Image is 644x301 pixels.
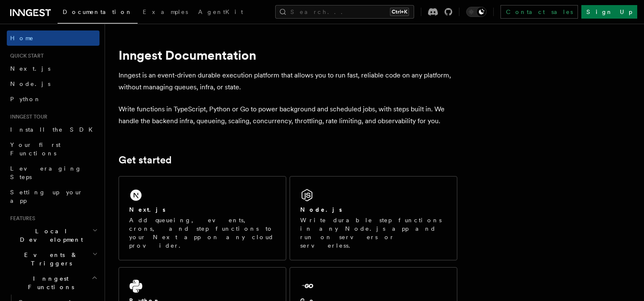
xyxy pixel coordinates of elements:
[63,8,133,15] span: Documentation
[300,205,342,214] h2: Node.js
[7,61,100,76] a: Next.js
[7,271,100,295] button: Inngest Functions
[7,215,35,222] span: Features
[290,176,457,260] a: Node.jsWrite durable step functions in any Node.js app and run on servers or serverless.
[129,216,276,250] p: Add queueing, events, crons, and step functions to your Next app on any cloud provider.
[10,96,41,102] span: Python
[138,3,193,23] a: Examples
[7,161,100,185] a: Leveraging Steps
[7,52,44,59] span: Quick start
[300,216,447,250] p: Write durable step functions in any Node.js app and run on servers or serverless.
[275,5,414,19] button: Search...Ctrl+K
[58,3,138,24] a: Documentation
[119,47,457,63] h1: Inngest Documentation
[10,141,61,157] span: Your first Functions
[7,91,100,107] a: Python
[10,80,50,87] span: Node.js
[581,5,637,19] a: Sign Up
[7,224,100,247] button: Local Development
[7,274,91,291] span: Inngest Functions
[129,205,166,214] h2: Next.js
[119,103,457,127] p: Write functions in TypeScript, Python or Go to power background and scheduled jobs, with steps bu...
[10,165,82,180] span: Leveraging Steps
[7,251,92,268] span: Events & Triggers
[7,30,100,46] a: Home
[7,113,47,120] span: Inngest tour
[7,76,100,91] a: Node.js
[7,247,100,271] button: Events & Triggers
[7,122,100,137] a: Install the SDK
[10,34,34,42] span: Home
[466,7,486,17] button: Toggle dark mode
[198,8,243,15] span: AgentKit
[7,185,100,208] a: Setting up your app
[193,3,248,23] a: AgentKit
[119,176,286,260] a: Next.jsAdd queueing, events, crons, and step functions to your Next app on any cloud provider.
[7,227,92,244] span: Local Development
[10,189,83,204] span: Setting up your app
[7,137,100,161] a: Your first Functions
[390,8,409,16] kbd: Ctrl+K
[10,126,98,133] span: Install the SDK
[500,5,578,19] a: Contact sales
[119,154,171,166] a: Get started
[10,65,50,72] span: Next.js
[119,69,457,93] p: Inngest is an event-driven durable execution platform that allows you to run fast, reliable code ...
[143,8,188,15] span: Examples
